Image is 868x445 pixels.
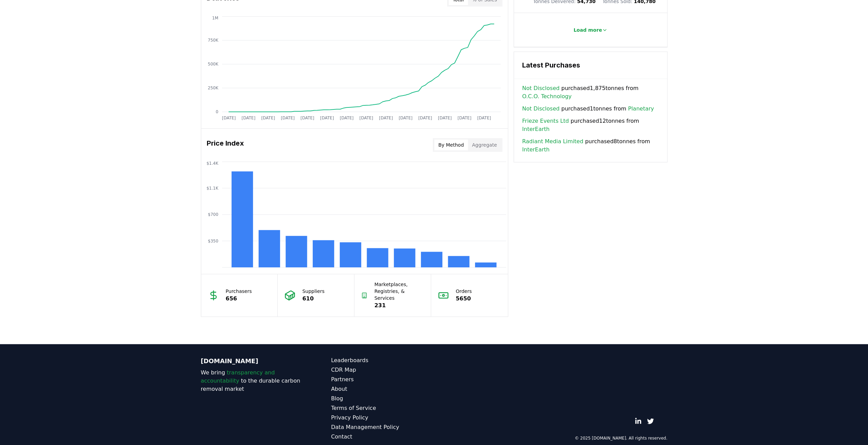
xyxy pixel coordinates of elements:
span: purchased 12 tonnes from [522,117,659,133]
p: 5650 [456,295,472,303]
p: Marketplaces, Registries, & Services [374,281,424,301]
a: About [331,385,434,393]
p: Suppliers [302,288,324,295]
tspan: $350 [208,239,218,243]
a: InterEarth [522,146,549,154]
tspan: [DATE] [359,116,373,120]
tspan: 250K [208,86,219,90]
tspan: [DATE] [261,116,275,120]
button: Aggregate [468,139,501,150]
tspan: [DATE] [438,116,452,120]
a: Terms of Service [331,404,434,412]
button: Load more [568,23,613,37]
a: CDR Map [331,366,434,374]
a: Not Disclosed [522,105,560,113]
tspan: [DATE] [477,116,491,120]
a: Leaderboards [331,356,434,365]
p: 610 [302,295,324,303]
tspan: 500K [208,62,219,66]
tspan: [DATE] [300,116,314,120]
p: We bring to the durable carbon removal market [201,369,304,393]
p: Purchasers [226,288,252,295]
p: 656 [226,295,252,303]
tspan: 1M [212,15,218,20]
p: 231 [374,301,424,310]
tspan: [DATE] [281,116,295,120]
tspan: [DATE] [222,116,236,120]
tspan: 750K [208,38,219,43]
span: transparency and accountability [201,369,275,384]
tspan: [DATE] [418,116,432,120]
h3: Latest Purchases [522,60,659,70]
tspan: [DATE] [320,116,334,120]
tspan: $1.1K [206,186,219,191]
tspan: $1.4K [206,161,219,165]
span: purchased 1,875 tonnes from [522,84,659,101]
p: [DOMAIN_NAME] [201,356,304,366]
p: Load more [573,27,602,33]
a: Blog [331,395,434,403]
a: Privacy Policy [331,414,434,422]
tspan: [DATE] [457,116,471,120]
a: Radiant Media Limited [522,137,583,146]
a: Frieze Events Ltd [522,117,569,125]
span: purchased 8 tonnes from [522,137,659,154]
tspan: [DATE] [340,116,354,120]
tspan: $700 [208,212,218,217]
a: Data Management Policy [331,423,434,431]
a: Contact [331,433,434,441]
a: Not Disclosed [522,84,560,92]
a: Twitter [647,418,654,425]
tspan: 0 [216,109,218,114]
p: Orders [456,288,472,295]
a: Partners [331,375,434,384]
p: © 2025 [DOMAIN_NAME]. All rights reserved. [575,435,667,441]
button: By Method [434,139,468,150]
a: InterEarth [522,125,549,133]
tspan: [DATE] [241,116,255,120]
h3: Price Index [207,138,244,152]
a: O.C.O. Technology [522,92,572,101]
a: LinkedIn [635,418,642,425]
a: Planetary [628,105,654,113]
tspan: [DATE] [379,116,393,120]
span: purchased 1 tonnes from [522,105,654,113]
tspan: [DATE] [398,116,412,120]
